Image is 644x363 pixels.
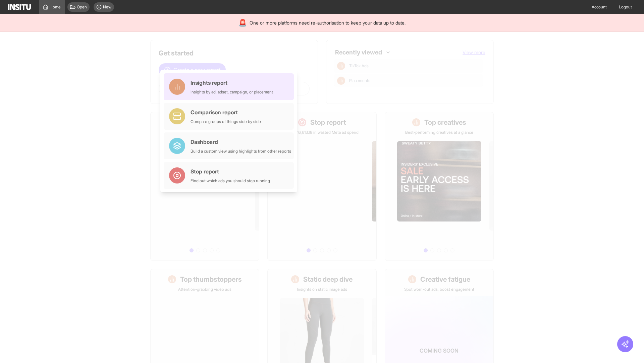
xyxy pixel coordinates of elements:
span: Home [50,4,61,10]
div: Find out which ads you should stop running [191,178,270,184]
span: One or more platforms need re-authorisation to keep your data up to date. [250,19,406,26]
div: Comparison report [191,108,261,116]
div: Stop report [191,167,270,175]
img: Logo [8,4,31,10]
span: New [103,4,111,10]
div: Build a custom view using highlights from other reports [191,149,291,154]
div: Compare groups of things side by side [191,119,261,124]
div: 🚨 [238,18,247,28]
div: Insights by ad, adset, campaign, or placement [191,89,273,95]
div: Insights report [191,79,273,87]
span: Open [77,4,87,10]
div: Dashboard [191,138,291,146]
